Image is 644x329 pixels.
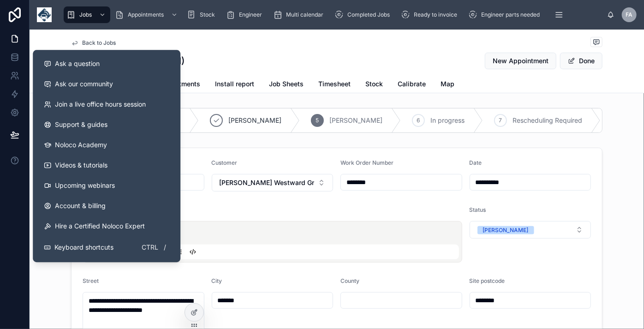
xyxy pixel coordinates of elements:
span: Work Order Number [340,159,394,166]
span: Timesheet [318,79,351,89]
span: Support & guides [55,120,107,129]
button: Hire a Certified Noloco Expert [36,216,177,236]
span: Street [83,277,99,284]
span: Site postcode [470,277,505,284]
span: Calibrate [398,79,426,89]
span: Ask a question [55,59,100,68]
span: Rescheduling Required [513,116,582,125]
span: Back to Jobs [82,39,116,47]
span: Account & billing [55,201,106,210]
a: Videos & tutorials [36,155,177,175]
a: Appointments [112,6,182,23]
span: Date [470,159,482,166]
a: Stock [365,76,383,94]
div: scrollable content [59,5,607,25]
a: Engineer parts needed [465,6,546,23]
a: Completed Jobs [332,6,396,23]
span: Stock [200,11,215,18]
span: Videos & tutorials [55,161,107,170]
a: Upcoming webinars [36,175,177,196]
span: Multi calendar [286,11,323,18]
button: Ask a question [36,54,177,74]
span: Appointments [128,11,164,18]
a: Ready to invoice [398,6,464,23]
a: Calibrate [398,76,426,94]
button: New Appointment [485,53,556,69]
span: Join a live office hours session [55,100,146,109]
span: 7 [499,117,502,124]
span: [PERSON_NAME] [329,116,382,125]
span: Upcoming webinars [55,181,115,190]
a: Multi calendar [270,6,330,23]
span: Engineer parts needed [481,11,540,18]
span: Status [470,206,486,213]
span: Hire a Certified Noloco Expert [55,221,145,231]
a: Account & billing [36,196,177,216]
span: Jobs [79,11,92,18]
span: Install report [215,79,254,89]
span: Completed Jobs [347,11,390,18]
span: Ctrl [141,242,159,253]
span: Map [441,79,454,89]
span: [PERSON_NAME] Westward Group Ltd [220,178,315,187]
a: Engineer [223,6,268,23]
div: [PERSON_NAME] [483,226,529,234]
a: Stock [184,6,221,23]
a: Timesheet [318,76,351,94]
button: Done [560,53,602,69]
span: New Appointment [493,56,549,66]
a: Jobs [64,6,110,23]
span: Noloco Academy [55,140,107,150]
a: Noloco Academy [36,135,177,155]
img: App logo [37,7,52,22]
span: FA [626,11,633,18]
a: Install report [215,76,254,94]
span: [PERSON_NAME] [228,116,281,125]
a: Map [441,76,454,94]
span: In progress [430,116,465,125]
span: 5 [316,117,319,124]
a: Support & guides [36,114,177,135]
span: Job Sheets [269,79,304,89]
span: Customer [212,159,238,166]
a: Join a live office hours session [36,94,177,114]
span: / [161,244,168,251]
span: County [340,277,359,284]
span: Keyboard shortcuts [54,243,113,252]
span: 6 [417,117,420,124]
button: Select Button [470,221,591,239]
a: Back to Jobs [71,39,116,47]
span: Ready to invoice [414,11,457,18]
span: Ask our community [55,79,113,89]
span: City [212,277,222,284]
a: Ask our community [36,74,177,94]
span: Engineer [239,11,262,18]
span: Stock [365,79,383,89]
button: Keyboard shortcutsCtrl/ [36,236,177,258]
button: Select Button [212,174,334,191]
a: Job Sheets [269,76,304,94]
